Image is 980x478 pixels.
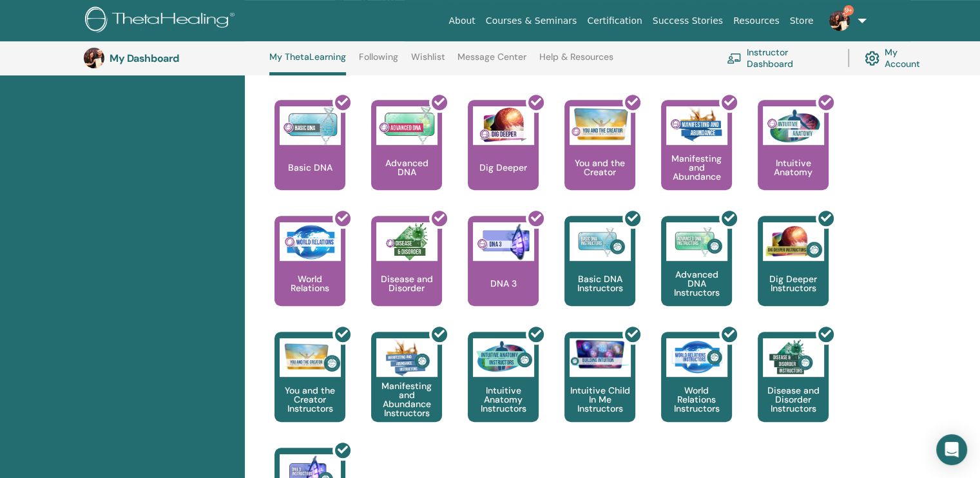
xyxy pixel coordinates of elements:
p: Dig Deeper Instructors [758,274,829,292]
p: Disease and Disorder Instructors [758,386,829,413]
span: 9+ [843,5,854,15]
a: Instructor Dashboard [727,44,832,72]
img: Intuitive Child In Me Instructors [570,338,631,370]
img: Disease and Disorder Instructors [763,338,824,377]
p: Dig Deeper [474,163,532,172]
p: Manifesting and Abundance Instructors [371,381,442,417]
img: Dig Deeper [473,106,534,145]
p: Advanced DNA [371,158,442,177]
img: default.jpg [84,48,104,68]
p: You and the Creator Instructors [274,386,345,413]
p: Intuitive Anatomy [758,158,829,177]
a: Following [359,52,398,72]
img: logo.png [85,6,239,35]
a: Courses & Seminars [481,9,582,33]
p: Basic DNA Instructors [564,274,635,292]
a: World Relations Instructors World Relations Instructors [661,332,732,448]
a: Intuitive Child In Me Instructors Intuitive Child In Me Instructors [564,332,635,448]
a: My Account [865,44,933,72]
p: Intuitive Child In Me Instructors [564,386,635,413]
p: World Relations Instructors [661,386,732,413]
a: Certification [582,9,647,33]
img: You and the Creator Instructors [280,338,341,377]
a: Manifesting and Abundance Instructors Manifesting and Abundance Instructors [371,332,442,448]
img: DNA 3 [473,222,534,261]
img: Advanced DNA Instructors [666,222,727,261]
a: Resources [728,9,785,33]
img: Disease and Disorder [376,222,437,261]
a: Intuitive Anatomy Intuitive Anatomy [758,100,829,216]
a: Basic DNA Basic DNA [274,100,345,216]
a: Advanced DNA Instructors Advanced DNA Instructors [661,216,732,332]
img: Basic DNA Instructors [570,222,631,261]
p: Disease and Disorder [371,274,442,292]
a: Disease and Disorder Disease and Disorder [371,216,442,332]
img: Basic DNA [280,106,341,145]
a: Help & Resources [539,52,613,72]
a: About [443,9,480,33]
a: Wishlist [411,52,445,72]
a: Manifesting and Abundance Manifesting and Abundance [661,100,732,216]
a: Message Center [457,52,526,72]
h3: My Dashboard [110,52,238,64]
p: You and the Creator [564,158,635,177]
a: Success Stories [648,9,728,33]
img: Manifesting and Abundance Instructors [376,338,437,377]
img: You and the Creator [570,106,631,142]
p: Advanced DNA Instructors [661,270,732,297]
p: World Relations [274,274,345,292]
img: default.jpg [829,10,850,31]
a: My ThetaLearning [269,52,346,75]
img: World Relations Instructors [666,338,727,377]
a: DNA 3 DNA 3 [468,216,539,332]
a: Dig Deeper Instructors Dig Deeper Instructors [758,216,829,332]
a: Dig Deeper Dig Deeper [468,100,539,216]
a: You and the Creator You and the Creator [564,100,635,216]
img: Dig Deeper Instructors [763,222,824,261]
a: You and the Creator Instructors You and the Creator Instructors [274,332,345,448]
img: Intuitive Anatomy [763,106,824,145]
img: chalkboard-teacher.svg [727,53,742,64]
div: Open Intercom Messenger [936,434,967,465]
p: Intuitive Anatomy Instructors [468,386,539,413]
img: Manifesting and Abundance [666,106,727,145]
img: Advanced DNA [376,106,437,145]
a: Intuitive Anatomy Instructors Intuitive Anatomy Instructors [468,332,539,448]
img: cog.svg [865,48,879,69]
img: World Relations [280,222,341,261]
a: World Relations World Relations [274,216,345,332]
img: Intuitive Anatomy Instructors [473,338,534,377]
a: Store [785,9,819,33]
p: Manifesting and Abundance [661,154,732,181]
a: Disease and Disorder Instructors Disease and Disorder Instructors [758,332,829,448]
a: Advanced DNA Advanced DNA [371,100,442,216]
a: Basic DNA Instructors Basic DNA Instructors [564,216,635,332]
